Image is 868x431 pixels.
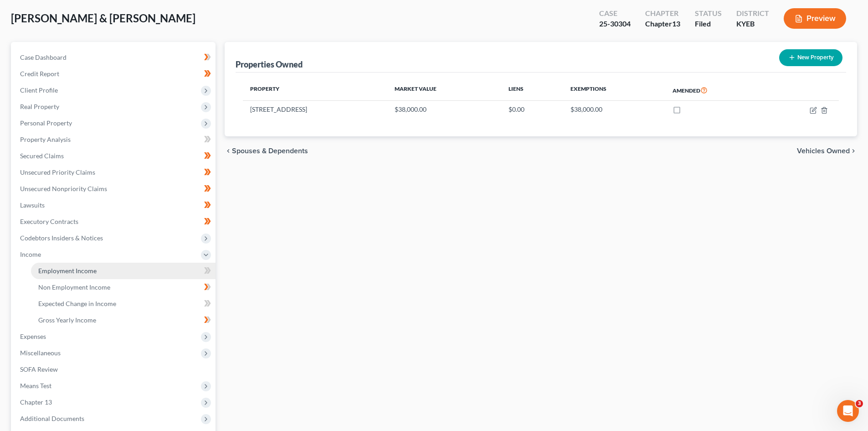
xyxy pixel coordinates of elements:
i: chevron_right [850,147,857,155]
span: Additional Documents [20,415,84,422]
span: 3 [856,400,863,407]
span: Client Profile [20,86,58,94]
span: Miscellaneous [20,349,61,357]
button: Preview [784,8,846,29]
td: $0.00 [501,101,563,118]
div: KYEB [736,19,769,29]
div: District [736,8,769,19]
a: Unsecured Nonpriority Claims [13,181,216,197]
a: Executory Contracts [13,213,216,230]
span: Executory Contracts [20,218,78,225]
th: Amended [665,80,765,101]
a: Employment Income [31,263,216,279]
a: Unsecured Priority Claims [13,164,216,181]
span: [PERSON_NAME] & [PERSON_NAME] [11,11,195,25]
div: Chapter [645,19,680,29]
div: Status [695,8,722,19]
span: Property Analysis [20,135,71,143]
button: Vehicles Owned chevron_right [797,147,857,155]
a: Non Employment Income [31,279,216,296]
a: Secured Claims [13,148,216,164]
div: 25-30304 [599,19,631,29]
iframe: Intercom live chat [837,400,859,422]
span: Secured Claims [20,152,64,160]
span: Personal Property [20,119,72,127]
a: Property Analysis [13,131,216,148]
i: chevron_left [225,147,232,155]
div: Filed [695,19,722,29]
span: Means Test [20,382,51,389]
div: Case [599,8,631,19]
div: Properties Owned [236,59,303,70]
span: Unsecured Priority Claims [20,168,95,176]
a: SOFA Review [13,361,216,378]
span: Gross Yearly Income [38,316,96,324]
span: Spouses & Dependents [232,147,308,155]
th: Market Value [387,80,501,101]
span: Income [20,250,41,258]
th: Liens [501,80,563,101]
span: Chapter 13 [20,398,52,406]
td: [STREET_ADDRESS] [243,101,387,118]
span: Real Property [20,103,59,110]
span: Lawsuits [20,201,45,209]
a: Case Dashboard [13,49,216,66]
span: Expected Change in Income [38,300,116,307]
td: $38,000.00 [387,101,501,118]
a: Expected Change in Income [31,296,216,312]
span: Employment Income [38,267,97,275]
span: Codebtors Insiders & Notices [20,234,103,242]
th: Property [243,80,387,101]
span: Unsecured Nonpriority Claims [20,185,107,192]
span: Case Dashboard [20,53,67,61]
div: Chapter [645,8,680,19]
span: SOFA Review [20,365,58,373]
button: chevron_left Spouses & Dependents [225,147,308,155]
a: Lawsuits [13,197,216,213]
a: Gross Yearly Income [31,312,216,328]
span: 13 [672,19,680,28]
td: $38,000.00 [563,101,665,118]
span: Non Employment Income [38,283,110,291]
th: Exemptions [563,80,665,101]
span: Expenses [20,332,46,340]
span: Credit Report [20,70,59,78]
button: New Property [779,49,842,66]
span: Vehicles Owned [797,147,850,155]
a: Credit Report [13,66,216,82]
